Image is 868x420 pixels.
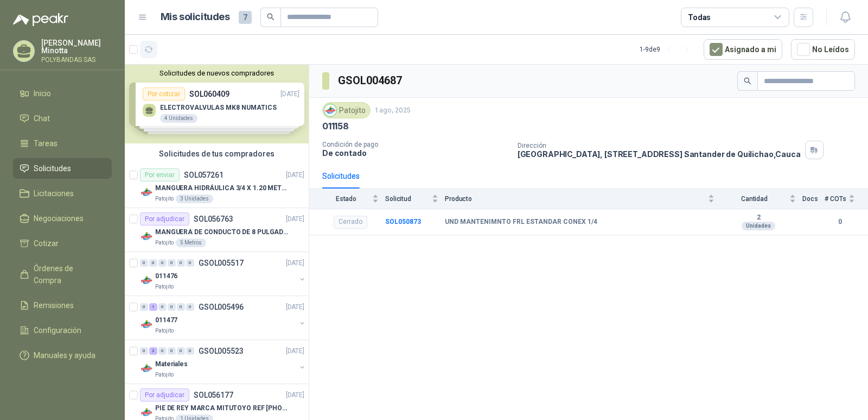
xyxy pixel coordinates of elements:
div: 0 [177,303,185,311]
b: 2 [721,214,796,222]
div: 3 Unidades [176,195,213,203]
div: 0 [158,259,167,267]
p: Patojito [155,327,174,335]
span: Configuración [34,324,81,336]
span: Órdenes de Compra [34,262,101,286]
img: Logo peakr [13,13,68,26]
th: Solicitud [385,189,445,209]
button: No Leídos [791,39,855,60]
a: Remisiones [13,295,112,316]
div: 0 [168,347,176,355]
th: Docs [802,189,825,209]
div: 5 Metros [176,239,206,247]
p: [PERSON_NAME] Minotta [41,39,112,54]
div: Unidades [742,222,775,230]
div: Cerrado [334,216,367,229]
img: Company Logo [140,274,153,287]
div: 1 [149,303,157,311]
span: Manuales y ayuda [34,349,95,361]
a: Negociaciones [13,208,112,229]
p: [DATE] [286,258,304,268]
a: Licitaciones [13,183,112,204]
div: Solicitudes de tus compradores [125,143,309,164]
p: GSOL005496 [199,303,244,311]
div: Por enviar [140,168,180,181]
img: Company Logo [140,362,153,375]
div: 0 [168,259,176,267]
div: 0 [140,347,148,355]
span: Inicio [34,87,51,99]
p: [DATE] [286,302,304,312]
p: Patojito [155,283,174,291]
p: Patojito [155,195,174,203]
div: Patojito [322,102,371,118]
div: Por adjudicar [140,388,189,402]
p: Patojito [155,239,174,247]
p: De contado [322,148,509,158]
p: [DATE] [286,214,304,224]
div: 0 [168,303,176,311]
img: Company Logo [140,318,153,331]
a: 0 1 0 0 0 0 GSOL005496[DATE] Company Logo011477Patojito [140,300,307,335]
a: Por adjudicarSOL056763[DATE] Company LogoMANGUERA DE CONDUCTO DE 8 PULGADAS DE ALAMBRE DE ACERO P... [125,208,309,252]
a: Tareas [13,133,112,154]
p: [DATE] [286,170,304,180]
span: Licitaciones [34,187,74,199]
p: [DATE] [286,346,304,356]
div: 0 [140,259,148,267]
div: Solicitudes de nuevos compradoresPor cotizarSOL060409[DATE] ELECTROVALVULAS MK8 NUMATICS4 Unidade... [125,65,309,143]
p: MANGUERA HIDRÁULICA 3/4 X 1.20 METROS DE LONGITUD HR-HR-ACOPLADA [155,183,290,193]
p: Materiales [155,359,188,369]
b: UND MANTENIMNTO FRL ESTANDAR CONEX 1/4 [445,218,597,227]
div: Solicitudes [322,170,360,182]
h1: Mis solicitudes [161,9,230,25]
div: 0 [158,347,167,355]
a: SOL050873 [385,218,421,225]
span: Chat [34,112,50,124]
div: 0 [177,259,185,267]
a: 0 0 0 0 0 0 GSOL005517[DATE] Company Logo011476Patojito [140,256,307,291]
p: Condición de pago [322,141,509,148]
a: Inicio [13,83,112,104]
span: Estado [322,195,370,203]
a: Por enviarSOL057261[DATE] Company LogoMANGUERA HIDRÁULICA 3/4 X 1.20 METROS DE LONGITUD HR-HR-ACO... [125,164,309,208]
th: Estado [309,189,385,209]
p: MANGUERA DE CONDUCTO DE 8 PULGADAS DE ALAMBRE DE ACERO PU [155,227,290,237]
div: 0 [177,347,185,355]
b: 0 [825,217,855,227]
img: Company Logo [140,230,153,243]
p: POLYBANDAS SAS [41,57,112,63]
span: Solicitud [385,195,430,203]
button: Asignado a mi [704,39,782,60]
a: Cotizar [13,233,112,254]
div: Por adjudicar [140,212,189,225]
div: 0 [186,259,194,267]
span: Producto [445,195,706,203]
a: 0 3 0 0 0 0 GSOL005523[DATE] Company LogoMaterialesPatojito [140,344,307,379]
a: Manuales y ayuda [13,345,112,366]
a: Órdenes de Compra [13,258,112,291]
div: 0 [149,259,157,267]
p: [GEOGRAPHIC_DATA], [STREET_ADDRESS] Santander de Quilichao , Cauca [518,149,801,159]
p: PIE DE REY MARCA MITUTOYO REF [PHONE_NUMBER] [155,403,290,413]
h3: GSOL004687 [338,72,404,89]
span: Cantidad [721,195,787,203]
p: GSOL005517 [199,259,244,267]
div: 0 [186,303,194,311]
span: Cotizar [34,237,59,249]
span: Tareas [34,137,58,149]
p: SOL056763 [194,215,233,223]
span: Remisiones [34,299,74,311]
span: search [744,77,751,85]
img: Company Logo [140,186,153,199]
th: # COTs [825,189,868,209]
th: Cantidad [721,189,802,209]
button: Solicitudes de nuevos compradores [129,69,304,77]
a: Chat [13,108,112,129]
span: search [267,13,275,21]
p: Patojito [155,371,174,379]
p: SOL056177 [194,391,233,399]
span: Negociaciones [34,212,84,224]
div: 1 - 9 de 9 [640,41,695,58]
